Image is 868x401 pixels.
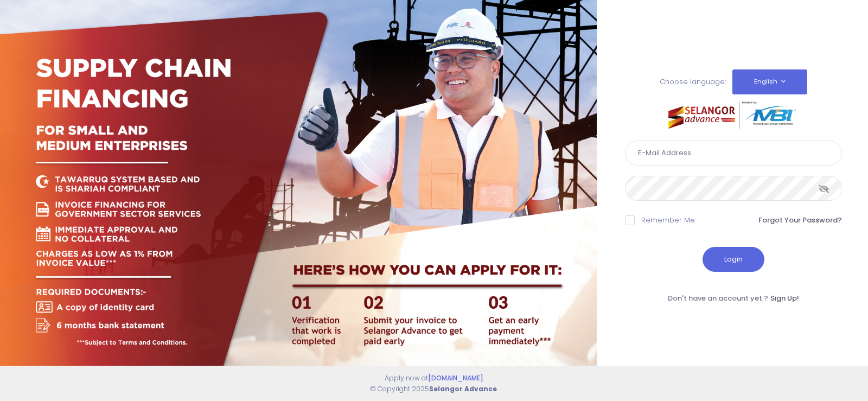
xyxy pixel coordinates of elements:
span: Don't have an account yet ? [668,293,768,303]
label: Remember Me [641,215,695,226]
a: Forgot Your Password? [758,215,842,226]
button: Login [703,247,764,272]
button: English [732,69,807,94]
a: Sign Up! [770,293,799,303]
span: Choose language: [660,77,726,87]
span: Apply now at © Copyright 2025 . [370,373,498,393]
strong: Selangor Advance [429,384,497,393]
a: [DOMAIN_NAME] [428,373,483,383]
input: E-Mail Address [625,141,842,166]
img: selangor-advance.png [668,101,799,129]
